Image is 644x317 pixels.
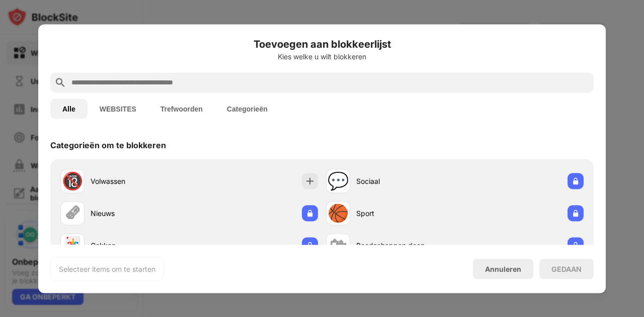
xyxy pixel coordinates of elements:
[328,171,349,191] div: 💬
[356,176,455,186] div: Sociaal
[215,98,280,119] button: Categorieën
[50,98,88,119] button: Alle
[50,52,594,60] div: Kies welke u wilt blokkeren
[50,36,594,51] h6: Toevoegen aan blokkeerlijst
[91,176,189,186] div: Volwassen
[356,208,455,219] div: Sport
[88,98,148,119] button: WEBSITES
[62,235,83,256] div: 🃏
[64,203,81,224] div: 🗞
[50,140,166,150] div: Categorieën om te blokkeren
[91,240,189,251] div: Gokken
[485,265,521,273] div: Annuleren
[330,235,347,256] div: 🛍
[59,264,155,274] div: Selecteer items om te starten
[62,171,83,191] div: 🔞
[54,76,66,88] img: search.svg
[356,240,455,251] div: Boodschappen doen
[328,203,349,224] div: 🏀
[551,265,582,273] div: GEDAAN
[91,208,189,219] div: Nieuws
[148,98,215,119] button: Trefwoorden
